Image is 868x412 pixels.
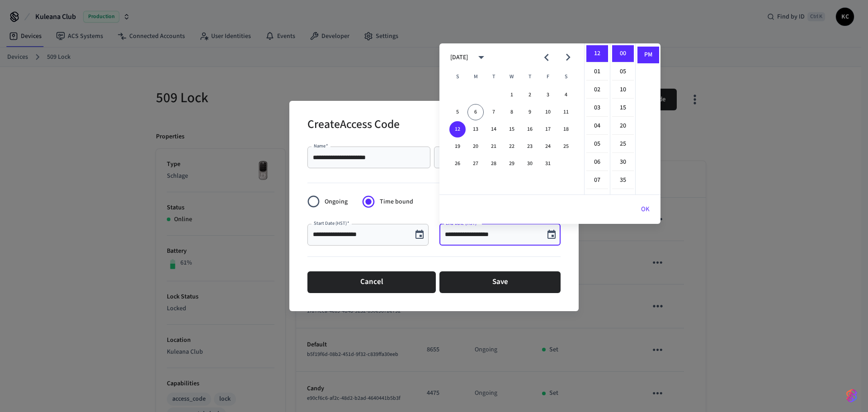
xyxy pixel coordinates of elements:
[467,156,484,172] button: 27
[558,138,574,155] button: 25
[558,87,574,103] button: 4
[540,156,556,172] button: 31
[504,87,520,103] button: 1
[449,68,466,86] span: Sunday
[504,104,520,120] button: 8
[486,104,502,120] button: 7
[446,220,479,227] label: End Date (HST)
[586,190,608,207] li: 8 hours
[558,104,574,120] button: 11
[410,226,429,244] button: Choose date, selected date is Oct 6, 2025
[467,68,484,86] span: Monday
[586,154,608,171] li: 6 hours
[439,271,561,293] button: Save
[314,220,349,227] label: Start Date (HST)
[504,156,520,172] button: 29
[637,47,659,63] li: PM
[558,68,574,86] span: Saturday
[471,47,492,68] button: calendar view is open, switch to year view
[307,112,400,139] h2: Create Access Code
[540,87,556,103] button: 3
[449,138,466,155] button: 19
[522,121,538,137] button: 16
[540,121,556,137] button: 17
[540,104,556,120] button: 10
[585,43,610,194] ul: Select hours
[846,388,857,403] img: SeamLogoGradient.69752ec5.svg
[586,63,608,81] li: 1 hours
[522,87,538,103] button: 2
[486,68,502,86] span: Tuesday
[612,99,634,117] li: 15 minutes
[540,68,556,86] span: Friday
[504,68,520,86] span: Wednesday
[586,136,608,153] li: 5 hours
[486,138,502,155] button: 21
[586,99,608,117] li: 3 hours
[586,81,608,99] li: 2 hours
[612,81,634,99] li: 10 minutes
[540,138,556,155] button: 24
[612,154,634,171] li: 30 minutes
[558,121,574,137] button: 18
[612,45,634,62] li: 0 minutes
[325,197,348,207] span: Ongoing
[610,43,635,194] ul: Select minutes
[450,53,468,62] div: [DATE]
[612,190,634,207] li: 40 minutes
[557,47,579,68] button: Next month
[522,68,538,86] span: Thursday
[522,104,538,120] button: 9
[586,172,608,189] li: 7 hours
[612,136,634,153] li: 25 minutes
[449,156,466,172] button: 26
[630,199,660,220] button: OK
[486,156,502,172] button: 28
[504,121,520,137] button: 15
[314,142,328,149] label: Name
[612,63,634,81] li: 5 minutes
[449,121,466,137] button: 12
[635,43,660,194] ul: Select meridiem
[586,118,608,135] li: 4 hours
[536,47,557,68] button: Previous month
[612,118,634,135] li: 20 minutes
[612,172,634,189] li: 35 minutes
[467,138,484,155] button: 20
[486,121,502,137] button: 14
[449,104,466,120] button: 5
[380,197,413,207] span: Time bound
[467,104,484,120] button: 6
[542,226,561,244] button: Choose date, selected date is Oct 12, 2025
[307,271,436,293] button: Cancel
[504,138,520,155] button: 22
[522,138,538,155] button: 23
[522,156,538,172] button: 30
[586,45,608,62] li: 12 hours
[467,121,484,137] button: 13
